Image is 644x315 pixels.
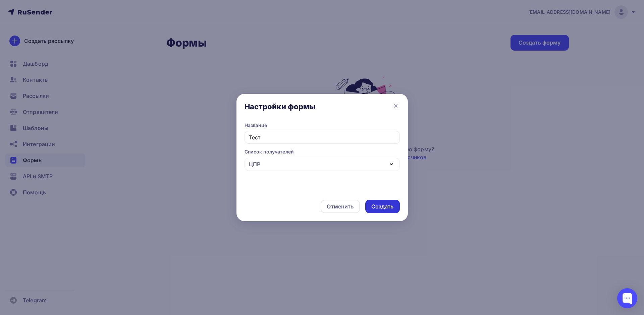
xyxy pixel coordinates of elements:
div: Создать [371,203,394,210]
div: ЦПР [249,160,260,168]
button: ЦПР [245,158,400,171]
input: Укажите название формы [245,131,400,144]
legend: Название [245,122,400,131]
div: Отменить [327,202,354,210]
legend: Список получателей [245,148,400,157]
div: Настройки формы [245,102,316,111]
